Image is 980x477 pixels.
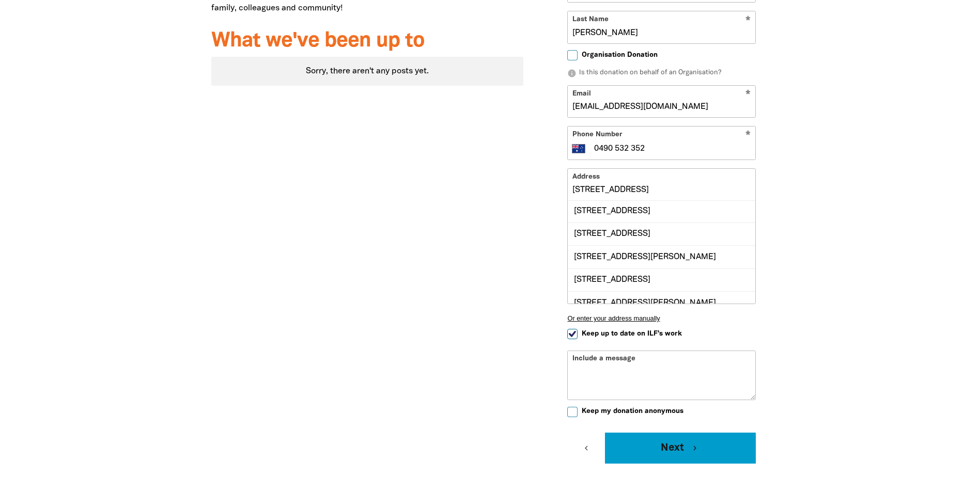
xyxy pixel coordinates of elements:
button: Next chevron_right [605,433,756,464]
button: chevron_left [567,433,605,464]
span: Keep up to date on ILF's work [582,329,682,339]
input: Keep up to date on ILF's work [567,329,578,339]
div: [STREET_ADDRESS][PERSON_NAME] [568,245,755,268]
div: [STREET_ADDRESS] [568,268,755,291]
div: [STREET_ADDRESS] [568,200,755,222]
input: Organisation Donation [567,50,578,60]
span: Keep my donation anonymous [582,406,683,416]
p: Is this donation on behalf of an Organisation? [567,68,756,78]
i: Required [745,131,751,140]
span: Organisation Donation [582,50,658,60]
h3: What we've been up to [211,30,524,53]
input: Keep my donation anonymous [567,407,578,417]
i: info [567,69,577,78]
i: chevron_right [690,443,699,453]
div: [STREET_ADDRESS][PERSON_NAME] [568,291,755,314]
i: chevron_left [582,443,591,453]
div: Paginated content [211,57,524,86]
div: [STREET_ADDRESS] [568,222,755,245]
button: Or enter your address manually [567,314,756,322]
div: Sorry, there aren't any posts yet. [211,57,524,86]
